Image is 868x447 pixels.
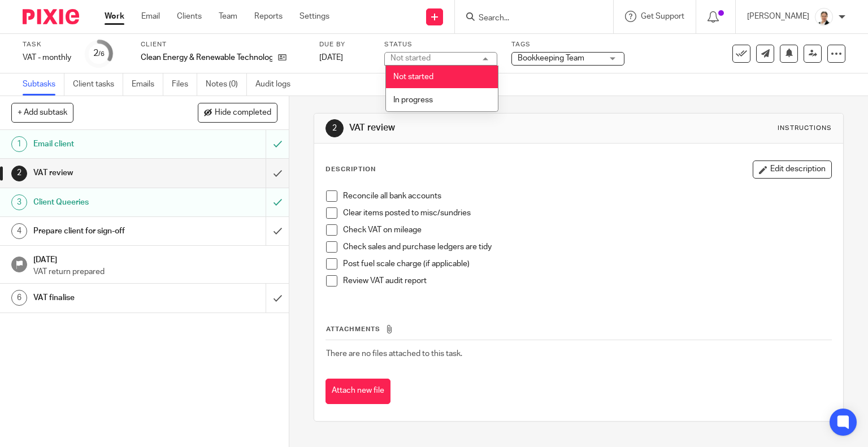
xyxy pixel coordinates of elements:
[33,164,181,181] h1: VAT review
[254,11,283,22] a: Reports
[23,9,79,24] img: Pixie
[255,73,299,96] a: Audit logs
[343,207,832,219] p: Clear items posted to misc/sundries
[326,326,380,332] span: Attachments
[73,73,123,96] a: Client tasks
[343,275,832,287] p: Review VAT audit report
[141,40,305,49] label: Client
[753,160,832,179] button: Edit description
[747,11,809,22] p: [PERSON_NAME]
[23,52,71,63] div: VAT - monthly
[393,73,433,81] span: Not started
[325,379,390,404] button: Attach new file
[33,251,277,266] h1: [DATE]
[11,136,27,152] div: 1
[390,54,431,62] div: Not started
[33,136,181,153] h1: Email client
[518,54,584,62] span: Bookkeeping Team
[33,194,181,211] h1: Client Queeries
[98,51,105,57] small: /6
[132,73,163,96] a: Emails
[11,223,27,239] div: 4
[33,289,181,306] h1: VAT finalise
[11,290,27,306] div: 6
[815,8,833,26] img: Untitled%20(5%20%C3%97%205%20cm)%20(2).png
[349,122,602,134] h1: VAT review
[23,73,64,96] a: Subtasks
[177,11,202,22] a: Clients
[384,40,497,49] label: Status
[319,40,370,49] label: Due by
[343,190,832,202] p: Reconcile all bank accounts
[319,54,343,62] span: [DATE]
[300,11,329,22] a: Settings
[93,47,105,60] div: 2
[343,224,832,236] p: Check VAT on mileage
[343,258,832,270] p: Post fuel scale charge (if applicable)
[219,11,237,22] a: Team
[172,73,197,96] a: Files
[23,40,71,49] label: Task
[33,223,181,240] h1: Prepare client for sign-off
[198,103,277,122] button: Hide completed
[206,73,247,96] a: Notes (0)
[11,194,27,210] div: 3
[478,14,579,24] input: Search
[325,119,344,137] div: 2
[393,96,433,104] span: In progress
[141,11,160,22] a: Email
[326,350,462,358] span: There are no files attached to this task.
[778,124,832,133] div: Instructions
[511,40,624,49] label: Tags
[141,52,272,63] p: Clean Energy & Renewable Technology Ltd
[641,12,684,20] span: Get Support
[105,11,124,22] a: Work
[11,103,73,122] button: + Add subtask
[33,266,277,277] p: VAT return prepared
[343,241,832,253] p: Check sales and purchase ledgers are tidy
[215,109,271,118] span: Hide completed
[325,165,376,174] p: Description
[11,166,27,181] div: 2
